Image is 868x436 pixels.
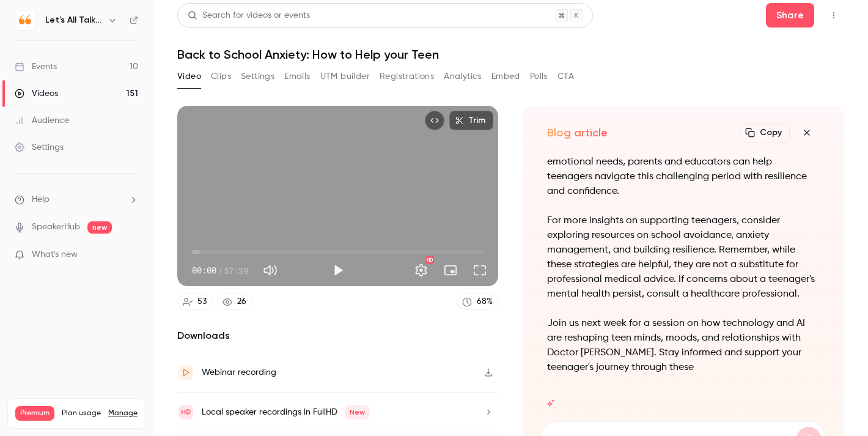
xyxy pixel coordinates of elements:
[409,258,433,283] button: Settings
[108,408,138,418] a: Manage
[449,111,493,130] button: Trim
[87,221,112,234] span: new
[224,264,248,277] span: 57:39
[326,258,350,283] button: Play
[284,67,310,86] button: Emails
[217,294,252,310] a: 26
[15,193,138,206] li: help-dropdown-opener
[444,67,482,86] button: Analytics
[15,61,57,73] div: Events
[530,67,548,86] button: Polls
[15,114,69,127] div: Audience
[345,405,370,419] span: New
[557,67,574,86] button: CTA
[477,295,493,308] div: 68 %
[457,294,498,310] a: 68%
[177,294,212,310] a: 53
[15,141,64,153] div: Settings
[547,316,819,375] p: Join us next week for a session on how technology and AI are reshaping teen minds, moods, and rel...
[202,405,370,419] div: Local speaker recordings in FullHD
[15,406,54,421] span: Premium
[15,10,35,30] img: Let's All Talk Mental Health
[45,14,103,26] h6: Let's All Talk Mental Health
[188,9,310,22] div: Search for videos or events
[241,67,274,86] button: Settings
[123,249,138,260] iframe: Noticeable Trigger
[237,295,246,308] div: 26
[32,221,80,234] a: SpeakerHub
[824,6,844,25] button: Top Bar Actions
[438,258,463,283] button: Turn on miniplayer
[192,264,216,277] span: 00:00
[15,87,58,100] div: Videos
[380,67,434,86] button: Registrations
[766,3,814,28] button: Share
[218,264,223,277] span: /
[32,193,50,206] span: Help
[177,328,498,343] h2: Downloads
[211,67,231,86] button: Clips
[192,264,248,277] div: 00:00
[177,67,201,86] button: Video
[258,258,282,283] button: Mute
[547,125,608,140] h2: Blog article
[547,213,819,301] p: For more insights on supporting teenagers, consider exploring resources on school avoidance, anxi...
[177,47,844,62] h1: Back to School Anxiety: How to Help your Teen
[740,123,790,142] button: Copy
[62,408,101,418] span: Plan usage
[202,365,276,380] div: Webinar recording
[425,256,434,264] div: HD
[491,67,520,86] button: Embed
[320,67,370,86] button: UTM builder
[468,258,492,283] button: Full screen
[197,295,207,308] div: 53
[32,248,78,261] span: What's new
[425,111,444,130] button: Embed video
